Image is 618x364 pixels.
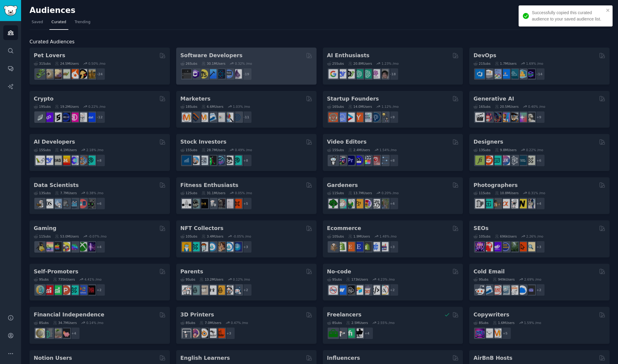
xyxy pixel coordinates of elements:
span: Curated [51,20,66,25]
img: GummySearch logo [4,5,17,16]
h2: Audiences [30,6,561,15]
div: Successfully copied this curated audience to your saved audience list. [532,10,604,22]
a: Saved [30,17,45,30]
button: close [606,8,610,13]
a: Curated [49,17,68,30]
span: Trending [75,20,90,25]
span: Curated Audiences [30,38,74,46]
span: Saved [32,20,43,25]
a: Trending [73,17,92,30]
